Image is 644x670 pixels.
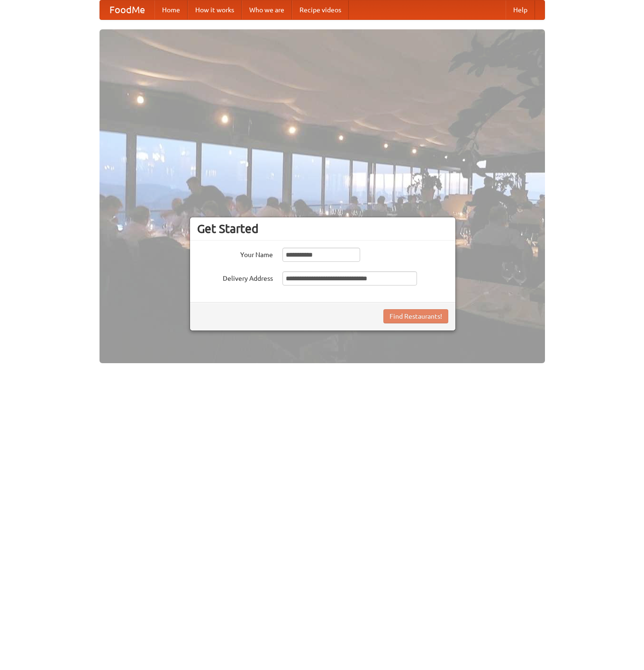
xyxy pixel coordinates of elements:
[197,271,273,283] label: Delivery Address
[383,309,448,323] button: Find Restaurants!
[197,248,273,259] label: Your Name
[197,222,448,236] h3: Get Started
[100,0,154,19] a: FoodMe
[188,0,242,19] a: How it works
[292,0,349,19] a: Recipe videos
[242,0,292,19] a: Who we are
[154,0,188,19] a: Home
[506,0,535,19] a: Help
